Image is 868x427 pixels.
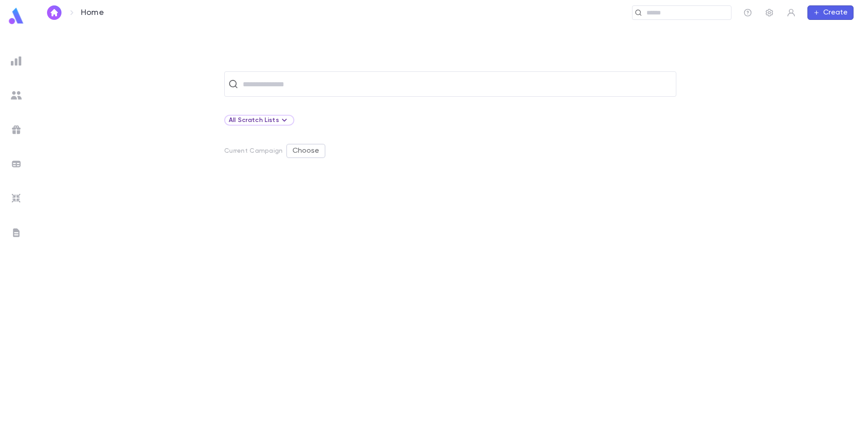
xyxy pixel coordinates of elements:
p: Current Campaign [224,147,283,155]
div: All Scratch Lists [229,115,290,126]
div: All Scratch Lists [224,115,294,126]
img: students_grey.60c7aba0da46da39d6d829b817ac14fc.svg [11,90,22,101]
img: logo [7,7,25,25]
img: home_white.a664292cf8c1dea59945f0da9f25487c.svg [49,9,60,16]
button: Create [807,5,854,20]
img: imports_grey.530a8a0e642e233f2baf0ef88e8c9fcb.svg [11,193,22,204]
button: Choose [286,144,325,158]
img: letters_grey.7941b92b52307dd3b8a917253454ce1c.svg [11,227,22,238]
img: batches_grey.339ca447c9d9533ef1741baa751efc33.svg [11,159,22,169]
img: reports_grey.c525e4749d1bce6a11f5fe2a8de1b229.svg [11,56,22,66]
img: campaigns_grey.99e729a5f7ee94e3726e6486bddda8f1.svg [11,124,22,135]
p: Home [81,8,104,18]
